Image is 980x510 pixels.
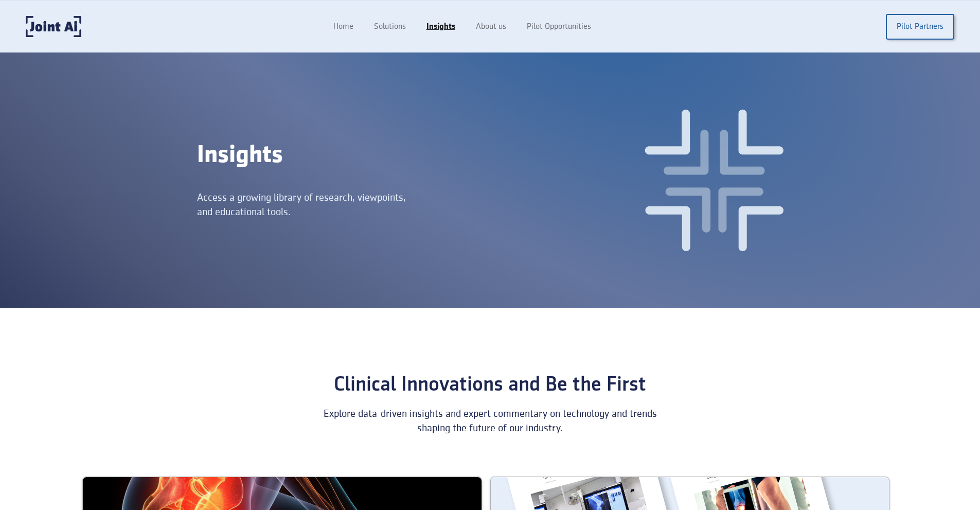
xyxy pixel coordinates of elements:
[466,17,516,37] a: About us
[323,17,364,37] a: Home
[516,17,601,37] a: Pilot Opportunities
[319,407,662,435] div: Explore data-driven insights and expert commentary on technology and trends shaping the future of...
[886,14,954,40] a: Pilot Partners
[26,16,81,37] a: home
[197,190,411,219] div: Access a growing library of research, viewpoints, and educational tools.
[364,17,416,37] a: Solutions
[416,17,466,37] a: Insights
[245,374,735,396] div: Clinical Innovations and Be the First
[197,141,502,170] div: Insights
